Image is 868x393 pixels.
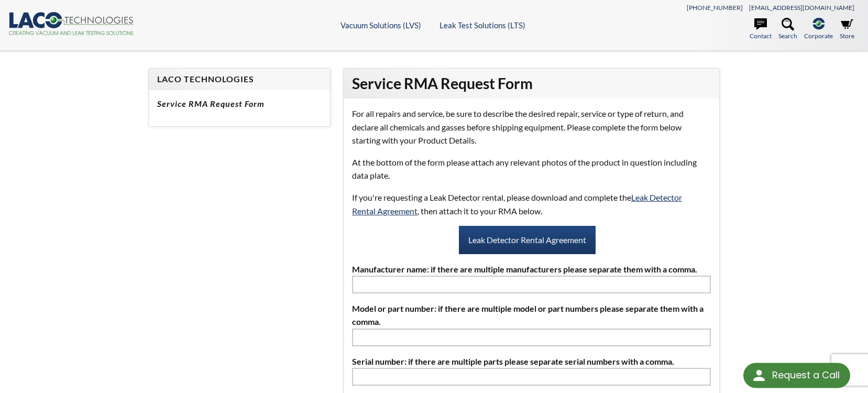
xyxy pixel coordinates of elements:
span: Corporate [804,31,833,41]
h5: Service RMA Request Form [157,99,321,110]
a: Leak Detector Rental Agreement [459,226,596,254]
div: Request a Call [743,363,850,388]
a: Store [840,18,854,41]
p: For all repairs and service, be sure to describe the desired repair, service or type of return, a... [352,107,703,147]
a: [PHONE_NUMBER] [687,4,743,12]
a: Leak Test Solutions (LTS) [440,20,525,30]
a: Search [778,18,797,41]
label: Manufacturer name: if there are multiple manufacturers please separate them with a comma. [352,263,711,276]
a: Leak Detector Rental Agreement [352,192,682,216]
a: Contact [750,18,772,41]
div: Request a Call [772,363,840,387]
h4: LACO Technologies [157,74,321,85]
p: If you're requesting a Leak Detector rental, please download and complete the , then attach it to... [352,191,703,217]
p: At the bottom of the form please attach any relevant photos of the product in question including ... [352,156,703,182]
label: Model or part number: if there are multiple model or part numbers please separate them with a comma. [352,302,711,329]
a: [EMAIL_ADDRESS][DOMAIN_NAME] [749,4,854,12]
h2: Service RMA Request Form [352,74,711,93]
label: Serial number: if there are multiple parts please separate serial numbers with a comma. [352,355,711,368]
a: Vacuum Solutions (LVS) [340,20,421,30]
img: round button [751,367,767,384]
